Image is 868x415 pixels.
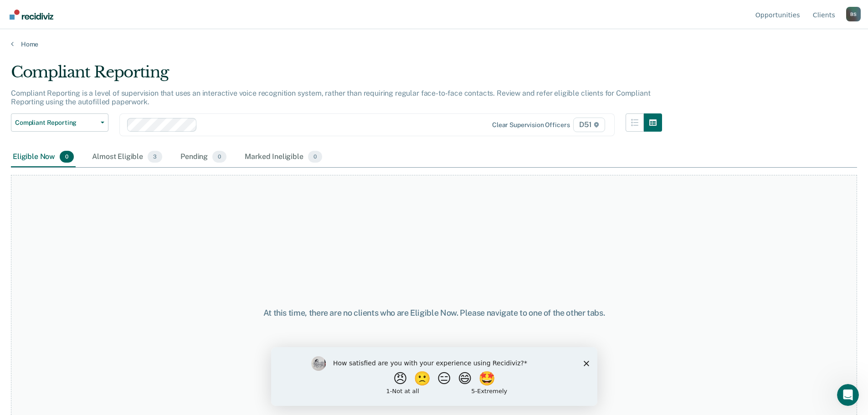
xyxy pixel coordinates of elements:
[11,40,857,48] a: Home
[11,113,108,132] button: Compliant Reporting
[212,151,226,163] span: 0
[11,89,650,106] p: Compliant Reporting is a level of supervision that uses an interactive voice recognition system, ...
[148,151,162,163] span: 3
[223,308,646,318] div: At this time, there are no clients who are Eligible Now. Please navigate to one of the other tabs.
[90,147,164,167] div: Almost Eligible3
[271,347,597,406] iframe: Survey by Kim from Recidiviz
[60,151,74,163] span: 0
[243,147,324,167] div: Marked Ineligible0
[846,7,861,21] button: Profile dropdown button
[15,119,97,127] span: Compliant Reporting
[573,118,605,132] span: D51
[11,147,76,167] div: Eligible Now0
[837,384,859,406] iframe: Intercom live chat
[846,7,861,21] div: B S
[308,151,322,163] span: 0
[179,147,228,167] div: Pending0
[10,10,53,20] img: Recidiviz
[11,63,662,89] div: Compliant Reporting
[492,121,570,129] div: Clear supervision officers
